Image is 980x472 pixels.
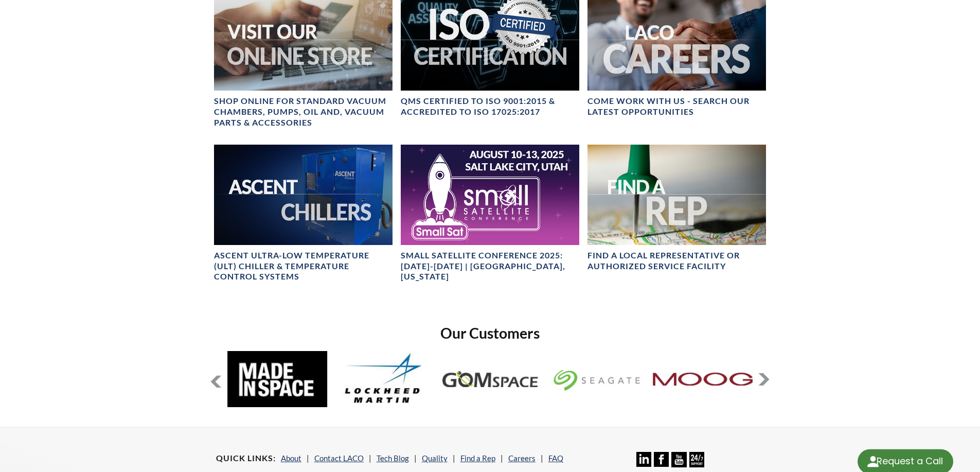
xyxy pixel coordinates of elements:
[689,452,704,467] img: 24/7 Support Icon
[214,145,393,283] a: Ascent ChillerAscent Ultra-Low Temperature (ULT) Chiller & Temperature Control Systems
[548,453,563,463] a: FAQ
[508,453,536,463] a: Careers
[216,453,276,464] h4: Quick Links
[587,96,766,117] h4: COME WORK WITH US - SEARCH OUR LATEST OPPORTUNITIES
[865,453,881,470] img: round button
[653,351,753,407] img: MOOG.jpg
[377,453,409,463] a: Tech Blog
[214,250,393,282] h4: Ascent Ultra-Low Temperature (ULT) Chiller & Temperature Control Systems
[546,351,647,407] img: LOGO_200x112.jpg
[401,145,579,283] a: Small Satellite Conference 2025: August 10-13 | Salt Lake City, UtahSmall Satellite Conference 20...
[334,351,434,407] img: Lockheed-Martin.jpg
[440,351,540,407] img: GOM-Space.jpg
[401,250,579,282] h4: Small Satellite Conference 2025: [DATE]-[DATE] | [GEOGRAPHIC_DATA], [US_STATE]
[689,460,704,469] a: 24/7 Support
[214,96,393,128] h4: SHOP ONLINE FOR STANDARD VACUUM CHAMBERS, PUMPS, OIL AND, VACUUM PARTS & ACCESSORIES
[314,453,364,463] a: Contact LACO
[227,351,328,407] img: MadeInSpace.jpg
[210,324,771,343] h2: Our Customers
[460,453,495,463] a: Find a Rep
[401,96,579,117] h4: QMS CERTIFIED to ISO 9001:2015 & Accredited to ISO 17025:2017
[587,145,766,272] a: Find A Rep Locator headerFIND A LOCAL REPRESENTATIVE OR AUTHORIZED SERVICE FACILITY
[422,453,448,463] a: Quality
[281,453,301,463] a: About
[587,250,766,272] h4: FIND A LOCAL REPRESENTATIVE OR AUTHORIZED SERVICE FACILITY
